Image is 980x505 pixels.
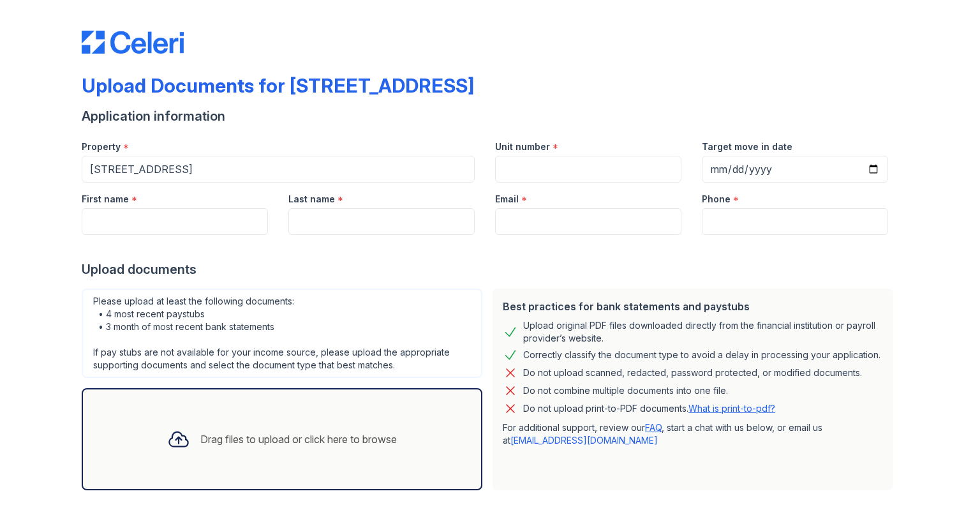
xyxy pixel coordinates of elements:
[523,347,880,363] div: Correctly classify the document type to avoid a delay in processing your application.
[523,402,775,415] p: Do not upload print-to-PDF documents.
[82,193,129,206] label: First name
[523,383,728,398] div: Do not combine multiple documents into one file.
[82,31,184,54] img: CE_Logo_Blue-a8612792a0a2168367f1c8372b55b34899dd931a85d93a1a3d3e32e68fde9ad4.png
[82,74,474,97] div: Upload Documents for [STREET_ADDRESS]
[702,140,792,153] label: Target move in date
[503,421,883,447] p: For additional support, review our , start a chat with us below, or email us at
[688,403,775,414] a: What is print-to-pdf?
[702,193,731,206] label: Phone
[288,193,335,206] label: Last name
[495,140,550,153] label: Unit number
[82,260,898,278] div: Upload documents
[523,319,883,345] div: Upload original PDF files downloaded directly from the financial institution or payroll provider’...
[523,365,862,381] div: Do not upload scanned, redacted, password protected, or modified documents.
[82,107,898,125] div: Application information
[200,432,397,447] div: Drag files to upload or click here to browse
[503,299,883,314] div: Best practices for bank statements and paystubs
[510,435,658,446] a: [EMAIL_ADDRESS][DOMAIN_NAME]
[82,140,121,153] label: Property
[645,422,662,433] a: FAQ
[495,193,519,206] label: Email
[82,289,482,378] div: Please upload at least the following documents: • 4 most recent paystubs • 3 month of most recent...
